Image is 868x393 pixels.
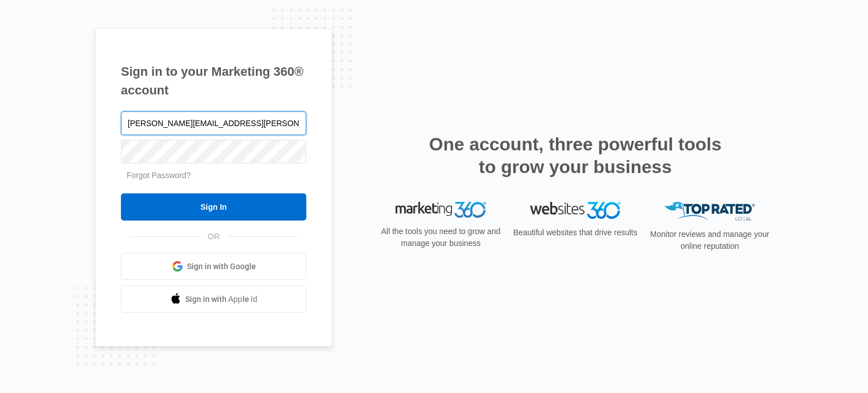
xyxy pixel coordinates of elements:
a: Sign in with Apple Id [121,286,306,313]
img: Websites 360 [530,202,620,218]
span: Sign in with Apple Id [185,293,258,305]
p: All the tools you need to grow and manage your business [377,226,504,249]
h1: Sign in to your Marketing 360® account [121,62,306,100]
p: Monitor reviews and manage your online reputation [646,228,773,252]
input: Email [121,111,306,135]
img: Marketing 360 [396,202,486,218]
span: Sign in with Google [187,261,256,273]
img: Top Rated Local [665,202,755,221]
p: Beautiful websites that drive results [512,227,639,239]
a: Forgot Password? [127,171,191,180]
span: OR [200,231,228,243]
input: Sign In [121,193,306,221]
h2: One account, three powerful tools to grow your business [426,133,725,178]
a: Sign in with Google [121,253,306,280]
